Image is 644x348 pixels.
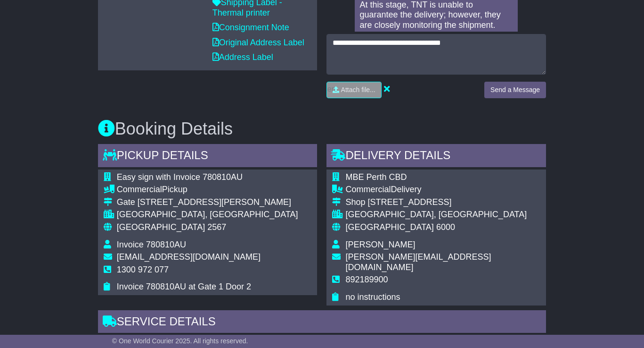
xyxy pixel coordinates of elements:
span: Commercial [345,185,391,194]
span: 892189900 [345,275,388,284]
span: © One World Courier 2025. All rights reserved. [112,337,248,345]
span: 1300 972 077 [117,265,169,274]
span: [PERSON_NAME][EMAIL_ADDRESS][DOMAIN_NAME] [345,252,491,272]
div: Pickup [117,185,298,195]
span: [GEOGRAPHIC_DATA] [117,222,205,232]
span: Invoice 780810AU at Gate 1 Door 2 [117,282,251,291]
span: no instructions [345,292,400,302]
div: Gate [STREET_ADDRESS][PERSON_NAME] [117,197,298,208]
a: Consignment Note [212,23,289,32]
span: [GEOGRAPHIC_DATA] [345,222,433,232]
div: Pickup Details [98,144,318,170]
div: [GEOGRAPHIC_DATA], [GEOGRAPHIC_DATA] [117,210,298,220]
div: Shop [STREET_ADDRESS] [345,197,540,208]
span: [PERSON_NAME] [345,240,415,249]
span: Easy sign with Invoice 780810AU [117,172,243,182]
h3: Booking Details [98,119,546,138]
div: Service Details [98,310,546,336]
span: Commercial [117,185,162,194]
span: [EMAIL_ADDRESS][DOMAIN_NAME] [117,252,261,262]
button: Send a Message [484,82,546,98]
a: Original Address Label [212,38,304,47]
span: 2567 [207,222,226,232]
span: MBE Perth CBD [345,172,407,182]
div: Delivery Details [326,144,546,170]
a: Address Label [212,52,273,62]
span: 6000 [436,222,455,232]
div: [GEOGRAPHIC_DATA], [GEOGRAPHIC_DATA] [345,210,540,220]
span: Invoice 780810AU [117,240,186,249]
div: Delivery [345,185,540,195]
